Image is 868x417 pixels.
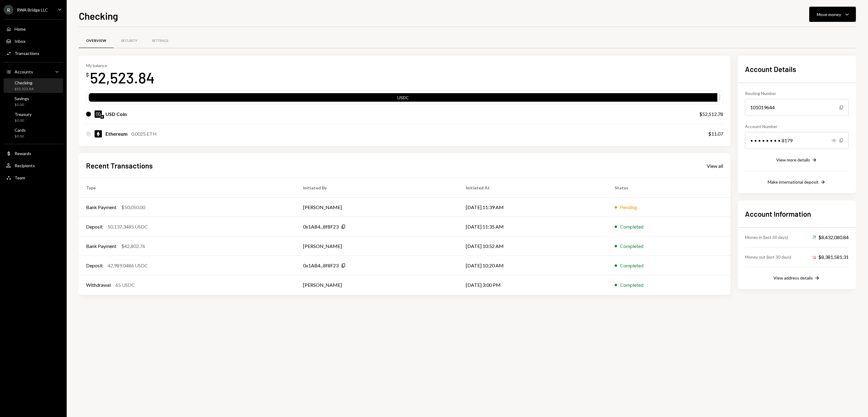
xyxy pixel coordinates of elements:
[86,161,153,171] h2: Recent Transactions
[15,26,26,32] div: Home
[817,11,841,18] div: Move money
[620,281,643,289] div: Completed
[4,148,63,159] a: Rewards
[4,78,63,93] a: Checking$52,523.84
[776,157,810,162] div: View more details
[15,69,33,74] div: Accounts
[105,130,128,137] div: Ethereum
[15,39,25,44] div: Inbox
[620,223,643,230] div: Completed
[17,7,48,12] div: RWA Bridge LLC
[4,5,13,15] div: R
[105,110,127,118] div: USD Coin
[79,10,118,22] h1: Checking
[86,38,106,43] div: Overview
[4,23,63,34] a: Home
[773,275,813,280] div: View address details
[776,157,817,164] button: View more details
[296,198,459,217] td: [PERSON_NAME]
[4,66,63,77] a: Accounts
[4,126,63,140] a: Cards$0.00
[131,130,157,137] div: 0.0025 ETH
[86,63,155,68] div: My balance
[15,86,33,92] div: $52,523.84
[620,262,643,269] div: Completed
[620,204,637,211] div: Pending
[15,175,25,180] div: Team
[707,162,723,169] a: View all
[95,110,102,118] img: USDC
[90,68,155,87] div: 52,523.84
[459,256,607,275] td: [DATE] 10:20 AM
[459,217,607,236] td: [DATE] 11:35 AM
[86,262,103,269] div: Deposit
[95,130,102,137] img: ETH
[4,160,63,171] a: Recipients
[15,102,29,107] div: $0.00
[745,234,788,240] div: Money in (last 30 days)
[459,178,607,198] th: Initiated At
[114,33,145,49] a: Security
[4,94,63,109] a: Savings$0.00
[15,112,32,117] div: Treasury
[15,163,35,168] div: Recipients
[121,204,145,211] div: $50,050.00
[145,33,175,49] a: Settings
[745,209,849,219] h2: Account Information
[773,275,820,282] button: View address details
[15,151,31,156] div: Rewards
[296,236,459,256] td: [PERSON_NAME]
[620,242,643,250] div: Completed
[296,275,459,295] td: [PERSON_NAME]
[15,80,33,85] div: Checking
[15,127,26,133] div: Cards
[607,178,730,198] th: Status
[89,94,717,103] div: USDC
[4,172,63,183] a: Team
[15,51,39,56] div: Transactions
[86,204,116,211] div: Bank Payment
[809,7,856,22] button: Move money
[745,90,849,97] div: Routing Number
[4,110,63,124] a: Treasury$0.00
[108,223,148,230] div: 50,137.3485 USDC
[86,72,89,78] div: $
[459,236,607,256] td: [DATE] 10:52 AM
[15,134,26,139] div: $0.00
[303,223,339,230] div: 0x1AB4...8f8F23
[459,198,607,217] td: [DATE] 11:39 AM
[745,64,849,74] h2: Account Details
[15,118,32,123] div: $0.00
[86,242,116,250] div: Bank Payment
[86,281,111,289] div: Withdrawal
[459,275,607,295] td: [DATE] 3:00 PM
[121,242,145,250] div: $42,802.76
[115,281,135,289] div: 65 USDC
[79,33,114,49] a: Overview
[86,223,103,230] div: Deposit
[108,262,148,269] div: 42,989.0486 USDC
[79,178,296,198] th: Type
[745,132,849,149] div: • • • • • • • • 8179
[812,234,849,241] div: $8,432,080.84
[708,130,723,137] div: $11.07
[707,163,723,169] div: View all
[745,99,849,116] div: 101019644
[4,48,63,59] a: Transactions
[768,179,819,185] div: Make international deposit
[15,96,29,101] div: Savings
[4,36,63,46] a: Inbox
[699,110,723,118] div: $52,512.78
[296,178,459,198] th: Initiated By
[812,253,849,261] div: $8,381,581.31
[303,262,339,269] div: 0x1AB4...8f8F23
[121,38,137,43] div: Security
[768,179,826,186] button: Make international deposit
[745,254,791,260] div: Money out (last 30 days)
[152,38,168,43] div: Settings
[100,115,104,119] img: ethereum-mainnet
[745,123,849,130] div: Account Number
